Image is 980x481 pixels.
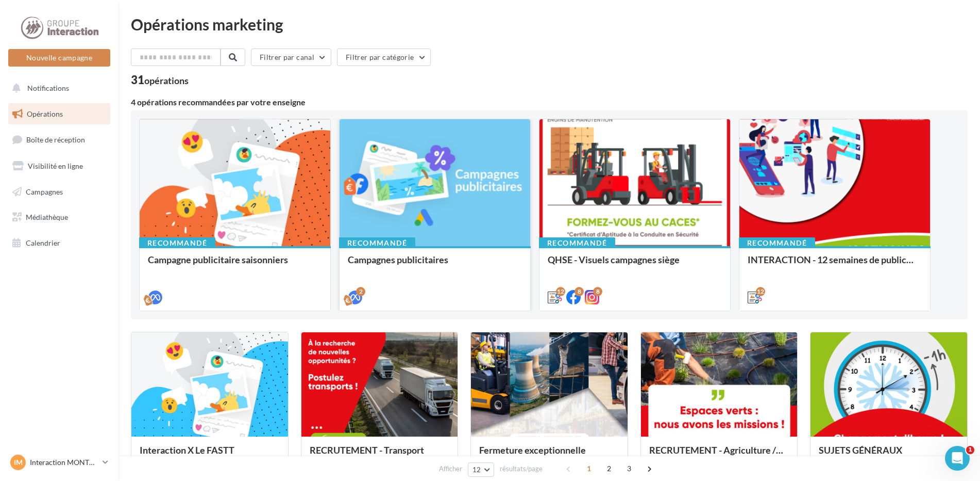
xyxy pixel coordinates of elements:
[348,254,522,275] div: Campagnes publicitaires
[472,466,481,474] span: 12
[468,462,494,477] button: 12
[548,254,722,275] div: QHSE - Visuels campagnes siège
[756,287,765,296] div: 12
[8,453,110,472] a: IM Interaction MONTPELLIER
[140,445,280,466] div: Interaction X Le FASTT
[500,464,543,474] span: résultats/page
[26,135,85,144] span: Boîte de réception
[6,155,112,177] a: Visibilité en ligne
[26,187,63,196] span: Campagnes
[26,238,60,247] span: Calendrier
[14,457,23,468] span: IM
[601,460,617,477] span: 2
[139,237,215,249] div: Recommandé
[30,457,98,468] p: Interaction MONTPELLIER
[339,237,415,249] div: Recommandé
[556,287,565,296] div: 12
[148,254,322,275] div: Campagne publicitaire saisonniers
[739,237,815,249] div: Recommandé
[8,49,110,67] button: Nouvelle campagne
[966,446,974,454] span: 1
[251,49,331,66] button: Filtrer par canal
[6,103,112,125] a: Opérations
[819,445,959,466] div: SUJETS GÉNÉRAUX
[28,162,83,170] span: Visibilité en ligne
[26,213,68,221] span: Médiathèque
[337,49,431,66] button: Filtrer par catégorie
[27,109,63,118] span: Opérations
[649,445,789,466] div: RECRUTEMENT - Agriculture / Espaces verts
[621,460,637,477] span: 3
[539,237,615,249] div: Recommandé
[6,77,108,99] button: Notifications
[131,17,968,32] div: Opérations marketing
[131,74,189,86] div: 31
[6,129,112,151] a: Boîte de réception
[479,445,619,466] div: Fermeture exceptionnelle
[356,287,365,296] div: 2
[6,206,112,228] a: Médiathèque
[593,287,602,296] div: 8
[575,287,584,296] div: 8
[27,84,69,92] span: Notifications
[6,232,112,254] a: Calendrier
[439,464,462,474] span: Afficher
[945,446,970,471] iframe: Intercom live chat
[748,254,922,275] div: INTERACTION - 12 semaines de publication
[310,445,450,466] div: RECRUTEMENT - Transport
[131,98,968,106] div: 4 opérations recommandées par votre enseigne
[581,460,597,477] span: 1
[144,76,189,85] div: opérations
[6,181,112,203] a: Campagnes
